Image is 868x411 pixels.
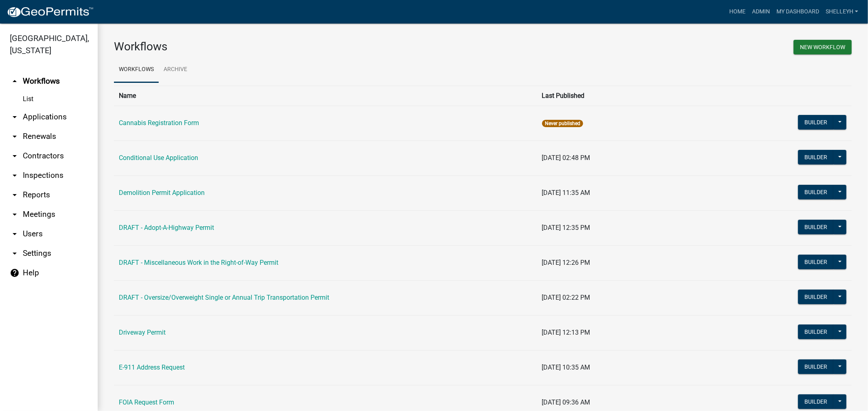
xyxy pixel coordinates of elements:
button: Builder [798,255,834,269]
a: shelleyh [822,4,861,19]
i: arrow_drop_up [10,76,20,86]
span: Never published [542,120,583,127]
i: arrow_drop_down [10,171,20,180]
button: Builder [798,150,834,164]
a: Cannabis Registration Form [119,119,199,127]
span: [DATE] 12:13 PM [542,329,590,336]
span: [DATE] 02:48 PM [542,154,590,162]
span: [DATE] 09:36 AM [542,398,590,406]
th: Name [114,86,537,106]
a: DRAFT - Adopt-A-Highway Permit [119,224,214,231]
a: Conditional Use Application [119,154,198,162]
i: arrow_drop_down [10,190,20,200]
i: arrow_drop_down [10,151,20,161]
button: Builder [798,185,834,199]
button: Builder [798,359,834,374]
a: Home [726,4,749,19]
button: Builder [798,115,834,130]
a: DRAFT - Oversize/Overweight Single or Annual Trip Transportation Permit [119,294,329,301]
i: arrow_drop_down [10,112,20,122]
a: Admin [749,4,773,19]
span: [DATE] 12:35 PM [542,224,590,231]
i: arrow_drop_down [10,210,20,219]
button: Builder [798,324,834,339]
span: [DATE] 12:26 PM [542,259,590,266]
button: Builder [798,394,834,409]
span: [DATE] 11:35 AM [542,189,590,197]
a: FOIA Request Form [119,398,174,406]
i: arrow_drop_down [10,229,20,239]
a: E-911 Address Request [119,363,185,371]
button: Builder [798,220,834,234]
span: [DATE] 02:22 PM [542,294,590,301]
h3: Workflows [114,40,477,54]
button: Builder [798,290,834,304]
a: Driveway Permit [119,329,166,336]
button: New Workflow [794,40,852,54]
a: Archive [159,57,192,83]
a: Workflows [114,57,159,83]
span: [DATE] 10:35 AM [542,363,590,371]
a: DRAFT - Miscellaneous Work in the Right-of-Way Permit [119,259,278,266]
a: Demolition Permit Application [119,189,205,197]
i: arrow_drop_down [10,249,20,258]
i: help [10,268,20,278]
i: arrow_drop_down [10,132,20,141]
th: Last Published [537,86,739,106]
a: My Dashboard [773,4,822,19]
